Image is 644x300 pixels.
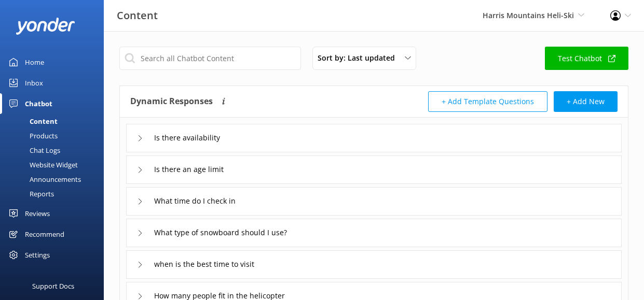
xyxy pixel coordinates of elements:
[6,187,54,201] div: Reports
[554,91,618,112] button: + Add New
[6,114,58,128] div: Content
[154,259,254,270] span: when is the best time to visit
[154,164,224,175] span: Is there an age limit
[6,114,104,128] a: Content
[25,224,64,245] div: Recommend
[6,143,60,158] div: Chat Logs
[6,187,104,201] a: Reports
[6,172,81,187] div: Announcements
[6,128,58,143] div: Products
[6,143,104,158] a: Chat Logs
[25,52,44,73] div: Home
[25,245,50,265] div: Settings
[25,203,50,224] div: Reviews
[32,276,74,296] div: Support Docs
[117,7,158,24] h3: Content
[6,172,104,187] a: Announcements
[154,132,220,144] span: Is there availability
[545,47,628,70] a: Test Chatbot
[6,158,104,172] a: Website Widget
[428,91,547,112] button: + Add Template Questions
[6,158,78,172] div: Website Widget
[154,227,287,238] span: What type of snowboard should I use?
[16,18,75,35] img: yonder-white-logo.png
[154,195,236,207] span: What time do I check in
[25,93,52,114] div: Chatbot
[483,10,574,20] span: Harris Mountains Heli-Ski
[6,128,104,143] a: Products
[318,52,401,64] span: Sort by: Last updated
[25,73,43,93] div: Inbox
[119,47,301,70] input: Search all Chatbot Content
[130,91,213,112] h4: Dynamic Responses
